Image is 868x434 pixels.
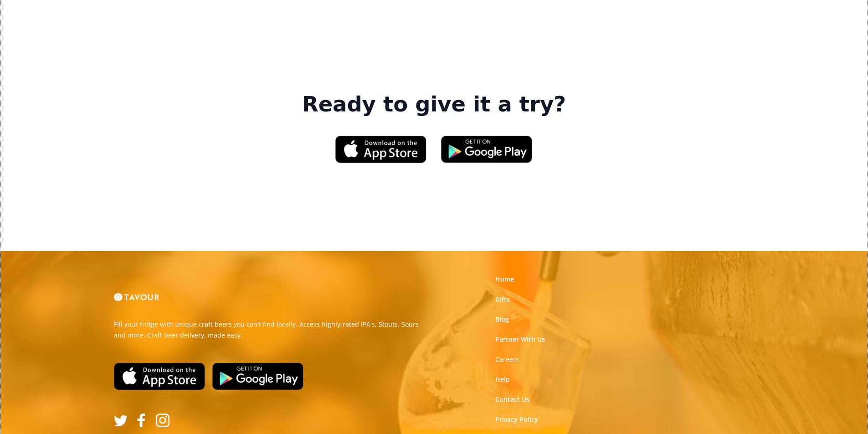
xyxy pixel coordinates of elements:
[495,355,519,364] a: Careers
[495,415,538,424] a: Privacy Policy
[114,319,427,341] p: Fill your fridge with unique craft beers you can't find locally. Access highly-rated IPA's, Stout...
[495,315,509,324] a: Blog
[302,92,566,117] strong: Ready to give it a try?
[495,335,545,344] a: Partner With Us
[495,295,510,304] a: Gifts
[495,375,510,384] a: Help
[495,275,514,284] a: Home
[495,395,529,404] a: Contact Us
